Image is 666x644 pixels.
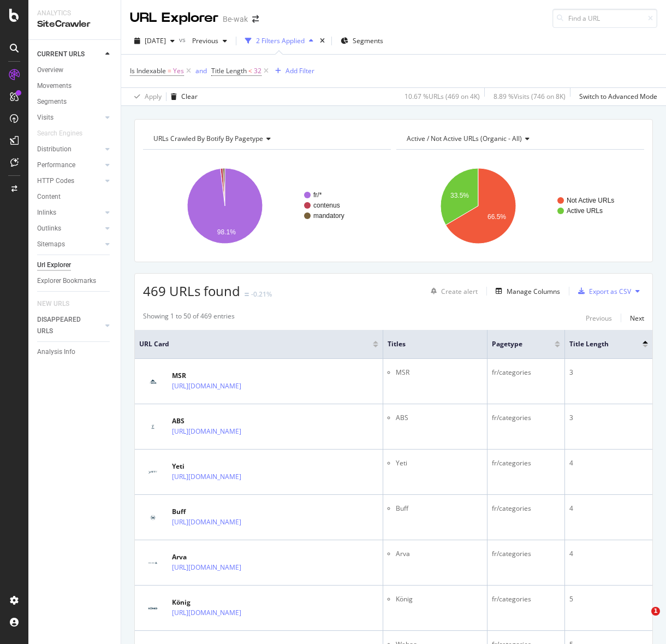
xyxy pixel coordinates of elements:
span: pagetype [492,339,538,349]
a: CURRENT URLS [37,49,102,60]
a: [URL][DOMAIN_NAME] [172,517,241,528]
div: fr/categories [492,504,560,513]
div: URL Explorer [130,9,218,27]
a: Performance [37,159,102,171]
div: Overview [37,64,63,76]
div: 5 [569,594,648,604]
div: Content [37,191,61,203]
span: URL Card [139,339,370,349]
div: HTTP Codes [37,175,74,187]
svg: A chart. [143,158,391,253]
a: Search Engines [37,128,93,139]
span: Is Indexable [130,66,166,75]
a: DISAPPEARED URLS [37,314,102,337]
span: Previous [188,36,218,45]
button: Manage Columns [491,285,560,298]
span: Title Length [569,339,626,349]
text: mandatory [313,212,344,220]
div: -0.21% [251,289,272,299]
img: main image [139,467,166,477]
a: Visits [37,112,102,123]
div: König [172,598,277,607]
div: Manage Columns [507,287,560,296]
div: fr/categories [492,594,560,604]
div: 10.67 % URLs ( 469 on 4K ) [405,92,480,101]
div: Outlinks [37,223,61,234]
div: Yeti [172,462,277,471]
li: König [396,594,483,604]
div: Switch to Advanced Mode [579,92,657,101]
div: Be-wak [223,14,248,25]
span: < [248,66,252,75]
a: NEW URLS [37,298,80,310]
img: main image [139,558,166,568]
div: times [318,36,327,46]
div: Buff [172,507,277,517]
li: ABS [396,413,483,423]
text: 33.5% [450,192,469,199]
div: Movements [37,80,72,92]
div: Next [630,314,644,323]
div: Sitemaps [37,239,65,250]
span: Yes [173,63,184,79]
a: [URL][DOMAIN_NAME] [172,607,241,618]
a: Url Explorer [37,259,113,271]
div: fr/categories [492,458,560,468]
div: 3 [569,368,648,377]
a: [URL][DOMAIN_NAME] [172,562,241,573]
div: Add Filter [286,66,314,75]
img: main image [139,512,166,523]
div: Previous [586,314,612,323]
text: contenus [313,202,340,209]
div: fr/categories [492,549,560,559]
div: Arva [172,552,277,562]
button: [DATE] [130,32,179,50]
a: Distribution [37,144,102,155]
div: Export as CSV [589,287,631,296]
span: 32 [254,63,261,79]
span: 469 URLs found [143,282,240,300]
button: Previous [188,32,231,50]
button: Next [630,311,644,324]
div: Performance [37,159,75,171]
a: HTTP Codes [37,175,102,187]
img: Equal [245,293,249,296]
button: Apply [130,88,162,105]
a: Inlinks [37,207,102,218]
li: Buff [396,504,483,513]
div: Distribution [37,144,72,155]
span: Title Length [211,66,247,75]
div: DISAPPEARED URLS [37,314,92,337]
span: 1 [651,607,660,616]
button: Export as CSV [574,282,631,300]
div: Search Engines [37,128,82,139]
img: main image [139,603,166,613]
span: Titles [388,339,467,349]
h4: URLs Crawled By Botify By pagetype [151,130,381,147]
text: Active URLs [567,207,603,215]
a: [URL][DOMAIN_NAME] [172,471,241,482]
span: 2025 Sep. 9th [145,36,166,45]
a: [URL][DOMAIN_NAME] [172,426,241,437]
div: Inlinks [37,207,56,218]
text: 98.1% [217,228,236,236]
div: Url Explorer [37,259,71,271]
input: Find a URL [552,9,657,28]
div: Clear [181,92,198,101]
li: MSR [396,368,483,377]
div: MSR [172,371,277,381]
span: vs [179,35,188,44]
div: Segments [37,96,67,108]
text: 66.5% [487,213,506,221]
div: 4 [569,549,648,559]
div: 2 Filters Applied [256,36,305,45]
div: A chart. [396,158,644,253]
li: Arva [396,549,483,559]
h4: Active / Not Active URLs [405,130,634,147]
div: 4 [569,504,648,513]
iframe: Intercom live chat [629,607,655,633]
div: ABS [172,416,277,426]
div: Create alert [441,287,478,296]
span: Active / Not Active URLs (organic - all) [407,134,522,143]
